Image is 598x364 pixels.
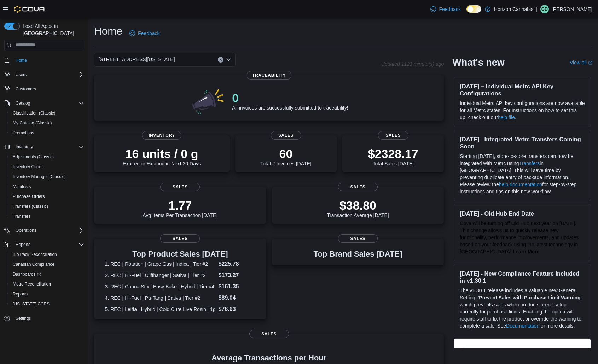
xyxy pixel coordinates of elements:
strong: Prevent Sales with Purchase Limit Warning [479,295,580,300]
p: Horizon Cannabis [494,5,533,13]
span: Operations [13,226,84,235]
span: Transfers (Classic) [13,204,48,209]
span: Reports [13,291,28,297]
span: Reports [13,240,84,249]
span: Sales [338,183,378,191]
a: Reports [10,290,30,298]
a: Feedback [127,26,162,40]
button: Inventory Count [7,162,87,172]
p: 0 [232,91,348,105]
span: [US_STATE] CCRS [13,301,50,307]
span: BioTrack Reconciliation [13,252,57,257]
span: BioTrack Reconciliation [10,250,84,259]
a: Classification (Classic) [10,109,58,117]
div: Avg Items Per Transaction [DATE] [143,198,217,218]
span: Inventory [13,143,84,151]
span: Inventory [16,144,33,150]
span: Classification (Classic) [13,110,56,116]
span: Metrc Reconciliation [13,281,51,287]
a: Home [13,56,30,65]
img: 0 [190,87,227,115]
span: Transfers (Classic) [10,202,84,211]
button: Transfers (Classic) [7,201,87,211]
button: BioTrack Reconciliation [7,249,87,259]
span: Sales [271,131,301,140]
span: Promotions [10,129,84,137]
span: Sales [249,330,289,338]
span: Sales [378,131,408,140]
dt: 4. REC | Hi-Fuel | Pu-Tang | Sativa | Tier #2 [105,294,216,301]
span: Washington CCRS [10,300,84,308]
a: Feedback [428,2,463,16]
span: Promotions [13,130,34,136]
span: Settings [13,314,84,323]
a: Dashboards [10,270,44,278]
span: Users [13,70,84,79]
a: Inventory Manager (Classic) [10,172,69,181]
span: Purchase Orders [10,192,84,201]
button: Inventory [13,143,36,151]
button: Customers [1,84,87,94]
dd: $225.78 [219,260,255,268]
button: Reports [1,240,87,249]
a: help documentation [499,182,542,187]
button: My Catalog (Classic) [7,118,87,128]
a: [US_STATE] CCRS [10,300,52,308]
a: Settings [13,314,34,323]
span: Home [13,56,84,65]
p: Starting [DATE], store-to-store transfers can now be integrated with Metrc using in [GEOGRAPHIC_D... [460,153,585,195]
span: Reports [10,290,84,298]
h3: [DATE] – Individual Metrc API Key Configurations [460,83,585,97]
span: Sales [160,183,200,191]
span: Classification (Classic) [10,109,84,117]
h3: [DATE] - New Compliance Feature Included in v1.30.1 [460,270,585,284]
span: Inventory Count [13,164,43,170]
span: Home [16,58,27,63]
span: Feedback [439,6,460,13]
button: Metrc Reconciliation [7,279,87,289]
button: Catalog [1,98,87,108]
h3: [DATE] - Old Hub End Date [460,210,585,217]
button: Reports [7,289,87,299]
span: Customers [13,84,84,93]
button: Open list of options [226,57,231,63]
button: Manifests [7,182,87,192]
a: Adjustments (Classic) [10,153,57,161]
span: Catalog [16,100,30,106]
p: [PERSON_NAME] [552,5,592,13]
span: My Catalog (Classic) [13,120,52,126]
a: Learn More [513,249,539,254]
button: Catalog [13,99,33,107]
button: Inventory Manager (Classic) [7,172,87,182]
dt: 1. REC | Rotation | Grape Gas | Indica | Tier #2 [105,260,216,268]
button: Promotions [7,128,87,138]
button: Clear input [218,57,223,63]
h1: Home [94,24,122,38]
p: | [536,5,538,13]
p: Updated 1123 minute(s) ago [381,61,444,67]
span: Sales [160,234,200,243]
span: Transfers [10,212,84,221]
span: Metrc Reconciliation [10,280,84,288]
button: Inventory [1,142,87,152]
button: Transfers [7,211,87,221]
span: Users [16,72,27,77]
span: Reports [16,242,30,247]
button: Home [1,55,87,65]
a: My Catalog (Classic) [10,119,55,127]
button: Canadian Compliance [7,259,87,269]
dd: $173.27 [219,271,255,280]
dt: 5. REC | Leiffa | Hybrid | Cold Cure Live Rosin | 1g [105,306,216,313]
button: Operations [1,225,87,235]
p: 1.77 [143,198,217,212]
a: Purchase Orders [10,192,48,201]
span: Settings [16,316,31,321]
a: Inventory Count [10,163,46,171]
a: Transfers [519,160,540,166]
span: Cova will be turning off Old Hub next year on [DATE]. This change allows us to quickly release ne... [460,221,579,254]
span: Manifests [10,182,84,191]
h2: What's new [452,57,504,68]
a: Transfers (Classic) [10,202,51,211]
span: Adjustments (Classic) [10,153,84,161]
